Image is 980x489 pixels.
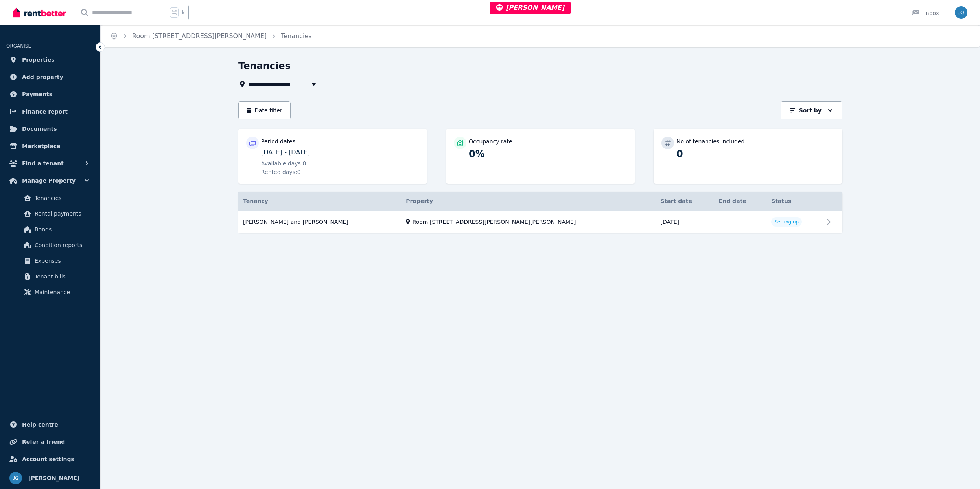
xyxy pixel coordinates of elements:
[261,159,306,167] span: Available days: 0
[469,148,627,160] p: 0%
[35,193,88,203] span: Tenancies
[714,192,767,211] th: End date
[6,451,94,467] a: Account settings
[243,197,268,205] span: Tenancy
[401,192,656,211] th: Property
[6,43,31,49] span: ORGANISE
[9,269,91,284] a: Tenant bills
[35,225,88,234] span: Bonds
[6,86,94,102] a: Payments
[35,240,88,250] span: Condition reports
[9,222,91,237] a: Bonds
[9,253,91,269] a: Expenses
[6,104,94,119] a: Finance report
[9,206,91,222] a: Rental payments
[955,6,967,19] img: Jing Qian
[6,156,94,171] button: Find a tenant
[22,55,55,64] span: Properties
[35,272,88,281] span: Tenant bills
[238,101,291,119] button: Date filter
[912,9,939,17] div: Inbox
[22,107,68,116] span: Finance report
[9,472,22,484] img: Jing Qian
[9,190,91,206] a: Tenancies
[469,137,512,145] p: Occupancy rate
[261,168,301,176] span: Rented days: 0
[6,52,94,68] a: Properties
[22,72,63,82] span: Add property
[6,69,94,85] a: Add property
[22,124,57,134] span: Documents
[22,90,52,99] span: Payments
[281,31,311,41] span: Tenancies
[766,192,823,211] th: Status
[6,417,94,432] a: Help centre
[676,137,744,145] p: No of tenancies included
[656,192,714,211] th: Start date
[22,454,74,464] span: Account settings
[6,138,94,154] a: Marketplace
[781,101,842,119] button: Sort by
[261,137,295,145] p: Period dates
[676,148,834,160] p: 0
[238,211,842,233] a: View details for Kian Bahmani and Zeinab Abedini
[28,473,79,483] span: [PERSON_NAME]
[22,420,58,429] span: Help centre
[132,32,267,40] a: Room [STREET_ADDRESS][PERSON_NAME]
[13,7,66,18] img: RentBetter
[9,237,91,253] a: Condition reports
[22,141,60,151] span: Marketplace
[101,25,321,47] nav: Breadcrumb
[182,9,184,16] span: k
[238,60,291,72] h1: Tenancies
[35,209,88,218] span: Rental payments
[496,4,564,11] span: [PERSON_NAME]
[799,106,822,114] p: Sort by
[261,148,419,157] p: [DATE] - [DATE]
[22,437,65,447] span: Refer a friend
[22,176,76,185] span: Manage Property
[35,288,88,297] span: Maintenance
[6,121,94,137] a: Documents
[22,159,64,168] span: Find a tenant
[6,173,94,189] button: Manage Property
[6,434,94,450] a: Refer a friend
[35,256,88,266] span: Expenses
[9,284,91,300] a: Maintenance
